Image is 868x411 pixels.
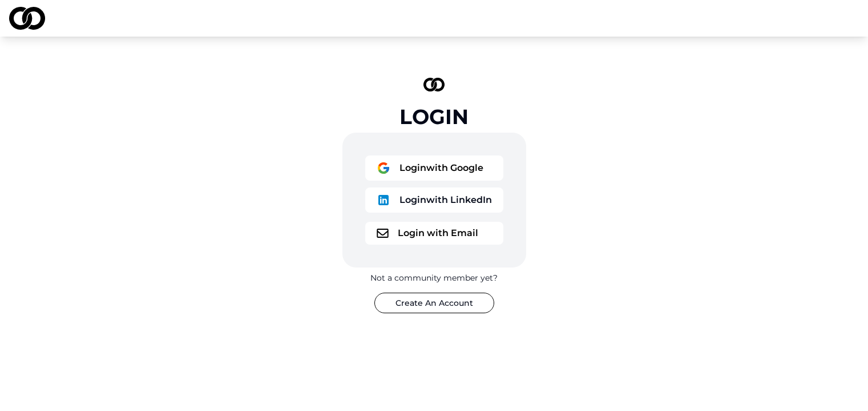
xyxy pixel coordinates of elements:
div: Login [399,105,469,128]
img: logo [377,193,390,207]
img: logo [423,78,445,91]
img: logo [377,229,389,238]
button: logoLogin with Email [365,222,503,245]
div: Not a community member yet? [370,272,498,284]
img: logo [377,161,390,175]
img: logo [9,7,45,30]
button: logoLoginwith Google [365,155,503,181]
button: logoLoginwith LinkedIn [365,187,503,213]
button: Create An Account [374,293,494,313]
